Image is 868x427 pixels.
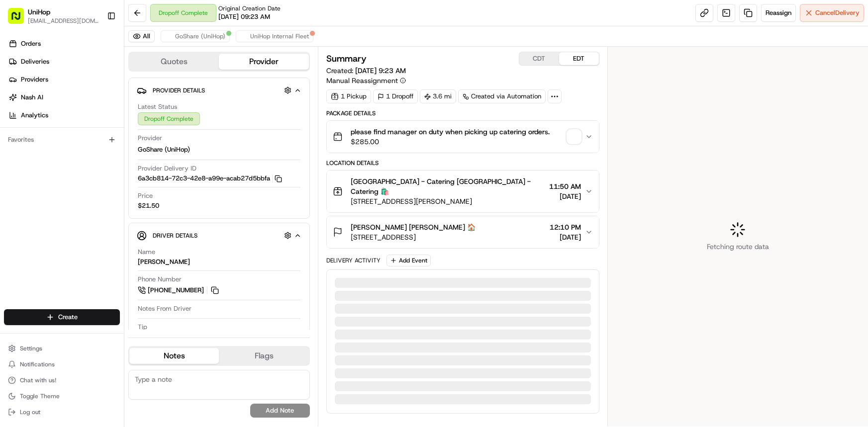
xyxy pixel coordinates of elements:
button: UniHop Internal Fleet [236,30,313,42]
a: [PHONE_NUMBER] [138,285,220,296]
button: GoShare (UniHop) [161,30,230,42]
span: Tip [138,323,147,332]
span: [DATE] 09:23 AM [218,12,270,21]
span: Fetching route data [707,242,769,252]
span: Cancel Delivery [815,8,860,17]
span: Price [138,191,153,200]
span: [DATE] 9:23 AM [355,66,406,75]
span: Original Creation Date [218,4,281,12]
span: Create [58,313,78,322]
button: EDT [559,52,599,65]
span: [DATE] [550,232,581,242]
span: Driver Details [153,232,197,240]
a: Providers [4,72,124,87]
span: please find manager on duty when picking up catering orders. [351,127,550,137]
span: 12:10 PM [550,222,581,232]
button: Manual Reassignment [326,76,406,85]
span: Provider [138,134,162,143]
button: please find manager on duty when picking up catering orders.$285.00 [327,121,599,153]
a: Created via Automation [458,89,546,103]
button: Log out [4,405,120,419]
button: Driver Details [137,227,301,244]
button: Provider Details [137,82,301,98]
span: Latest Status [138,102,177,111]
div: Favorites [4,132,120,148]
span: Created: [326,66,406,76]
span: [STREET_ADDRESS][PERSON_NAME] [351,196,545,206]
div: 1 Dropoff [373,89,418,103]
span: Phone Number [138,275,182,284]
a: Orders [4,36,124,52]
button: Flags [219,348,308,364]
button: Create [4,309,120,325]
div: 3.6 mi [420,89,456,103]
span: 11:50 AM [549,181,581,191]
span: Analytics [21,111,48,120]
span: Orders [21,39,41,48]
span: Reassign [766,8,791,17]
button: Reassign [761,4,796,22]
span: Chat with us! [20,376,56,384]
span: [PERSON_NAME] [PERSON_NAME] 🏠 [351,222,476,232]
span: Provider Delivery ID [138,164,196,173]
span: GoShare (UniHop) [175,32,225,40]
span: Notifications [20,360,55,368]
a: Deliveries [4,54,124,70]
button: Toggle Theme [4,389,120,403]
div: 1 Pickup [326,89,371,103]
div: [PERSON_NAME] [138,257,190,266]
button: CDT [519,52,559,65]
span: Toggle Theme [20,392,60,400]
button: [PERSON_NAME] [PERSON_NAME] 🏠[STREET_ADDRESS]12:10 PM[DATE] [327,216,599,248]
button: Chat with us! [4,373,120,387]
a: Analytics [4,107,124,123]
span: Notes From Driver [138,304,192,313]
button: Notifications [4,357,120,371]
span: Log out [20,408,40,416]
span: UniHop Internal Fleet [250,32,309,40]
button: [GEOGRAPHIC_DATA] - Catering [GEOGRAPHIC_DATA] - Catering 🛍️[STREET_ADDRESS][PERSON_NAME]11:50 AM... [327,171,599,212]
span: [DATE] [549,191,581,201]
span: [STREET_ADDRESS] [351,232,476,242]
div: Package Details [326,109,599,117]
button: Add Event [386,255,431,266]
span: [GEOGRAPHIC_DATA] - Catering [GEOGRAPHIC_DATA] - Catering 🛍️ [351,176,545,196]
button: CancelDelivery [800,4,864,22]
button: Quotes [129,54,219,70]
span: Deliveries [21,57,49,66]
span: Provider Details [153,86,205,94]
button: Provider [219,54,308,70]
span: GoShare (UniHop) [138,145,190,154]
div: Delivery Activity [326,256,381,264]
span: Manual Reassignment [326,76,398,85]
button: All [128,30,155,42]
button: UniHop [28,7,50,17]
div: Location Details [326,159,599,167]
h3: Summary [326,54,367,63]
span: Settings [20,344,42,352]
span: Name [138,248,155,256]
span: Nash AI [21,93,43,102]
button: Notes [129,348,219,364]
span: Providers [21,75,48,84]
span: $21.50 [138,201,159,210]
a: Nash AI [4,89,124,105]
button: Settings [4,342,120,355]
button: 6a3cb814-72c3-42e8-a99e-acab27d5bbfa [138,174,282,183]
span: $285.00 [351,137,550,147]
button: UniHop[EMAIL_ADDRESS][DOMAIN_NAME] [4,4,103,28]
button: [EMAIL_ADDRESS][DOMAIN_NAME] [28,17,99,25]
span: [PHONE_NUMBER] [148,286,204,295]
